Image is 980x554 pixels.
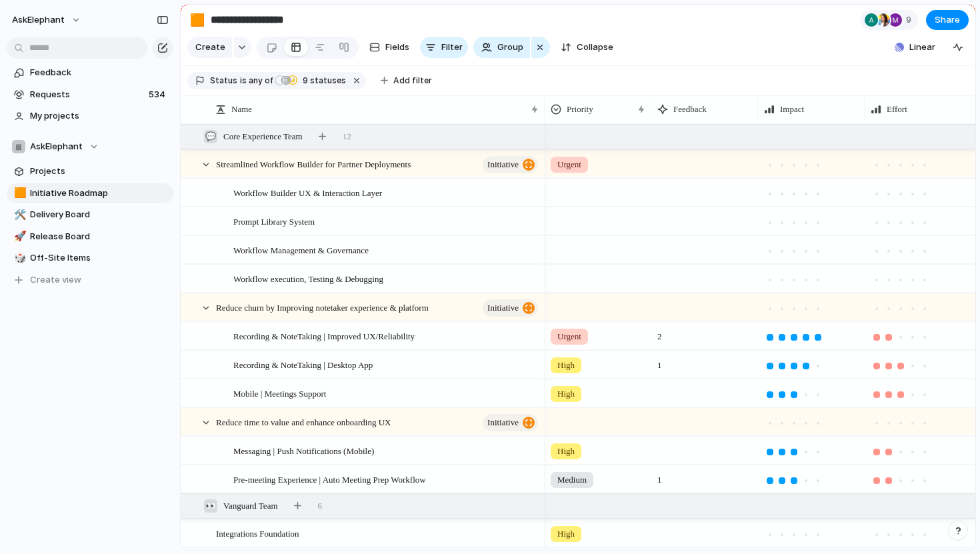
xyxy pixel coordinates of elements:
[557,330,581,343] span: Urgent
[30,165,169,178] span: Projects
[30,66,169,79] span: Feedback
[149,88,168,101] span: 534
[30,187,169,200] span: Initiative Roadmap
[216,414,391,429] span: Reduce time to value and enhance onboarding UX
[223,130,303,143] span: Core Experience Team
[487,413,519,432] span: initiative
[233,357,373,372] span: Recording & NoteTaking | Desktop App
[385,41,409,54] span: Fields
[14,251,23,266] div: 🎲
[223,499,278,513] span: Vanguard Team
[557,527,575,541] span: High
[557,387,575,401] span: High
[487,299,519,317] span: initiative
[231,103,252,116] span: Name
[204,130,217,143] div: 💬
[299,75,310,85] span: 9
[247,75,273,87] span: any of
[12,13,65,27] span: AskElephant
[210,75,237,87] span: Status
[483,299,538,317] button: initiative
[187,9,208,31] button: 🟧
[7,248,173,268] a: 🎲Off-Site Items
[373,71,440,90] button: Add filter
[441,41,463,54] span: Filter
[935,13,960,27] span: Share
[233,185,382,200] span: Workflow Builder UX & Interaction Layer
[673,103,707,116] span: Feedback
[30,230,169,243] span: Release Board
[652,351,667,372] span: 1
[6,9,88,31] button: AskElephant
[557,473,587,487] span: Medium
[30,273,81,287] span: Create view
[12,230,25,243] button: 🚀
[497,41,523,54] span: Group
[233,213,315,229] span: Prompt Library System
[30,251,169,265] span: Off-Site Items
[233,443,374,458] span: Messaging | Push Notifications (Mobile)
[652,466,667,487] span: 1
[926,10,969,30] button: Share
[216,525,299,541] span: Integrations Foundation
[318,499,323,513] span: 6
[195,41,225,54] span: Create
[30,208,169,221] span: Delivery Board
[7,137,173,157] button: AskElephant
[7,205,173,225] a: 🛠️Delivery Board
[567,103,593,116] span: Priority
[12,208,25,221] button: 🛠️
[12,187,25,200] button: 🟧
[652,323,667,343] span: 2
[7,270,173,290] button: Create view
[393,75,432,87] span: Add filter
[483,414,538,431] button: initiative
[30,109,169,123] span: My projects
[233,328,415,343] span: Recording & NoteTaking | Improved UX/Reliability
[190,11,205,29] div: 🟧
[237,73,275,88] button: isany of
[7,183,173,203] a: 🟧Initiative Roadmap
[240,75,247,87] span: is
[14,207,23,223] div: 🛠️
[30,140,83,153] span: AskElephant
[12,251,25,265] button: 🎲
[909,41,935,54] span: Linear
[557,445,575,458] span: High
[7,227,173,247] a: 🚀Release Board
[343,130,351,143] span: 12
[7,106,173,126] a: My projects
[577,41,613,54] span: Collapse
[216,156,411,171] span: Streamlined Workflow Builder for Partner Deployments
[274,73,349,88] button: 9 statuses
[780,103,804,116] span: Impact
[906,13,915,27] span: 9
[557,158,581,171] span: Urgent
[187,37,232,58] button: Create
[483,156,538,173] button: initiative
[364,37,415,58] button: Fields
[420,37,468,58] button: Filter
[555,37,619,58] button: Collapse
[299,75,346,87] span: statuses
[30,88,145,101] span: Requests
[557,359,575,372] span: High
[487,155,519,174] span: initiative
[233,471,426,487] span: Pre-meeting Experience | Auto Meeting Prep Workflow
[14,229,23,244] div: 🚀
[204,499,217,513] div: 👀
[7,85,173,105] a: Requests534
[889,37,941,57] button: Linear
[14,185,23,201] div: 🟧
[887,103,907,116] span: Effort
[473,37,530,58] button: Group
[233,242,369,257] span: Workflow Management & Governance
[233,385,326,401] span: Mobile | Meetings Support
[216,299,429,315] span: Reduce churn by Improving notetaker experience & platform
[7,161,173,181] a: Projects
[233,271,383,286] span: Workflow execution, Testing & Debugging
